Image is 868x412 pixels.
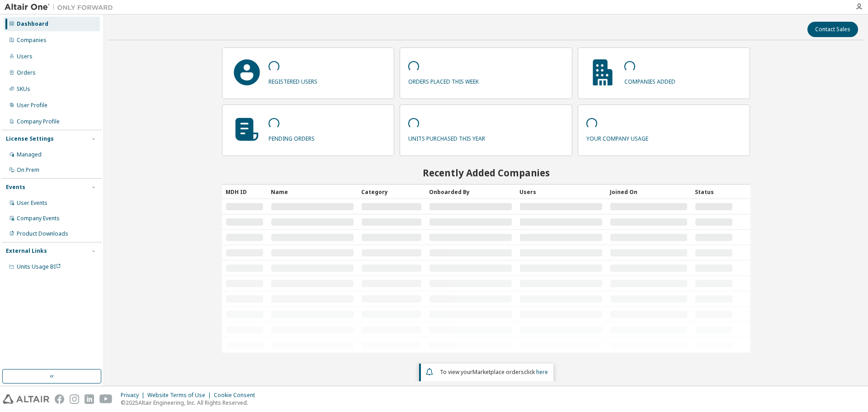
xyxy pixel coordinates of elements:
[70,394,79,404] img: instagram.svg
[17,53,33,60] div: Users
[5,3,118,12] img: Altair One
[222,167,750,179] h2: Recently Added Companies
[99,394,113,404] img: youtube.svg
[17,37,47,44] div: Companies
[17,118,60,125] div: Company Profile
[17,230,68,237] div: Product Downloads
[519,185,603,199] div: Users
[214,392,260,399] div: Cookie Consent
[408,75,479,85] p: orders placed this week
[269,132,315,142] p: pending orders
[695,185,733,199] div: Status
[17,215,60,222] div: Company Events
[17,102,47,109] div: User Profile
[85,394,94,404] img: linkedin.svg
[17,69,36,76] div: Orders
[17,263,61,270] span: Units Usage BI
[271,185,354,199] div: Name
[610,185,688,199] div: Joined On
[269,75,317,85] p: registered users
[807,22,858,37] button: Contact Sales
[17,20,48,28] div: Dashboard
[536,368,548,376] a: here
[226,185,264,199] div: MDH ID
[121,399,260,407] p: © 2025 Altair Engineering, Inc. All Rights Reserved.
[440,368,548,376] span: To view your click
[17,199,47,207] div: User Events
[6,247,47,255] div: External Links
[147,392,214,399] div: Website Terms of Use
[429,185,512,199] div: Onboarded By
[6,184,25,191] div: Events
[586,132,648,142] p: your company usage
[17,166,39,174] div: On Prem
[6,135,54,142] div: License Settings
[17,85,30,93] div: SKUs
[55,394,64,404] img: facebook.svg
[3,394,49,404] img: altair_logo.svg
[624,75,675,85] p: companies added
[361,185,422,199] div: Category
[121,392,147,399] div: Privacy
[472,368,524,376] em: Marketplace orders
[408,132,485,142] p: units purchased this year
[17,151,42,158] div: Managed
